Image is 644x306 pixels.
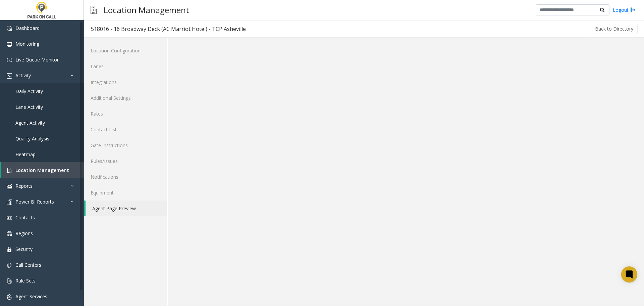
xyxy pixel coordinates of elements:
[86,201,167,216] a: Agent Page Preview
[630,6,636,13] img: logout
[84,58,167,74] a: Lanes
[15,104,43,110] span: Lane Activity
[15,262,41,268] span: Call Centers
[7,215,12,221] img: 'icon'
[15,56,59,63] span: Live Queue Monitor
[7,263,12,268] img: 'icon'
[613,6,636,13] a: Logout
[15,135,49,142] span: Quality Analysis
[91,2,97,18] img: pageIcon
[15,151,36,158] span: Heatmap
[84,185,167,201] a: Equipment
[7,57,12,63] img: 'icon'
[84,169,167,185] a: Notifications
[7,294,12,300] img: 'icon'
[15,214,35,221] span: Contacts
[7,231,12,236] img: 'icon'
[15,293,47,300] span: Agent Services
[15,246,33,252] span: Security
[15,230,33,236] span: Regions
[7,42,12,47] img: 'icon'
[100,2,193,18] h3: Location Management
[15,277,36,284] span: Rule Sets
[84,90,167,106] a: Additional Settings
[15,41,39,47] span: Monitoring
[84,137,167,153] a: Gate Instructions
[84,74,167,90] a: Integrations
[7,73,12,79] img: 'icon'
[1,162,84,178] a: Location Management
[7,278,12,284] img: 'icon'
[15,199,54,205] span: Power BI Reports
[591,24,638,34] button: Back to Directory
[7,200,12,205] img: 'icon'
[7,184,12,189] img: 'icon'
[15,167,69,173] span: Location Management
[15,25,40,31] span: Dashboard
[7,247,12,252] img: 'icon'
[7,26,12,31] img: 'icon'
[15,183,33,189] span: Reports
[84,106,167,122] a: Rates
[91,25,246,33] div: 518016 - 16 Broadway Deck (AC Marriot Hotel) - TCP Asheville
[84,122,167,137] a: Contact List
[7,168,12,173] img: 'icon'
[84,43,167,58] a: Location Configuration
[84,153,167,169] a: Rules/Issues
[15,72,31,79] span: Activity
[15,88,43,94] span: Daily Activity
[15,120,45,126] span: Agent Activity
